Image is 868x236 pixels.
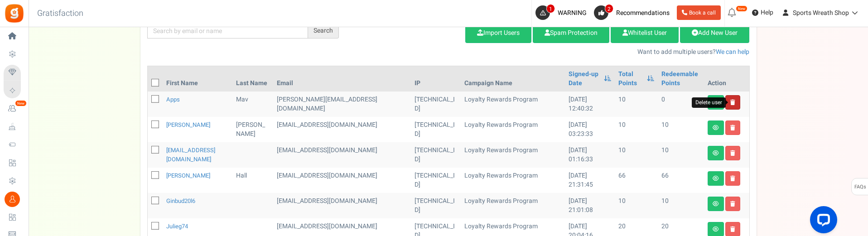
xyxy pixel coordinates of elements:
[730,201,735,207] i: Delete user
[658,92,704,117] td: 0
[411,193,461,218] td: [TECHNICAL_ID]
[27,5,93,23] h3: Gratisfaction
[615,117,658,142] td: 10
[273,117,411,142] td: customer
[461,66,565,92] th: Campaign Name
[273,168,411,193] td: customer
[411,117,461,142] td: [TECHNICAL_ID]
[166,197,195,205] a: ginbud20l6
[615,193,658,218] td: 10
[615,92,658,117] td: 10
[615,168,658,193] td: 66
[411,92,461,117] td: [TECHNICAL_ID]
[147,23,308,39] input: Search by email or name
[605,4,613,13] span: 2
[565,142,615,168] td: [DATE] 01:16:33
[232,168,273,193] td: Hall
[615,142,658,168] td: 10
[658,168,704,193] td: 66
[658,117,704,142] td: 10
[411,142,461,168] td: [TECHNICAL_ID]
[692,97,726,108] div: Delete user
[411,168,461,193] td: [TECHNICAL_ID]
[758,8,773,17] span: Help
[713,125,719,130] i: View details
[533,23,609,43] a: Spam Protection
[661,70,700,88] a: Redeemable Points
[232,117,273,142] td: [PERSON_NAME]
[658,142,704,168] td: 10
[704,66,749,92] th: Action
[166,171,210,180] a: [PERSON_NAME]
[4,3,24,24] img: Gratisfaction
[716,47,749,57] a: We can help
[166,95,180,104] a: Apps
[713,201,719,207] i: View details
[15,100,27,106] em: New
[569,70,599,88] a: Signed-up Date
[461,142,565,168] td: Loyalty Rewards Program
[565,92,615,117] td: [DATE] 12:40:32
[618,70,642,88] a: Total Points
[411,66,461,92] th: IP
[461,92,565,117] td: Loyalty Rewards Program
[546,4,555,13] span: 1
[611,23,679,43] a: Whitelist User
[461,117,565,142] td: Loyalty Rewards Program
[535,5,590,20] a: 1 WARNING
[713,176,719,181] i: View details
[730,176,735,181] i: Delete user
[461,193,565,218] td: Loyalty Rewards Program
[736,5,747,12] em: New
[616,8,670,18] span: Recommendations
[854,178,866,196] span: FAQs
[4,101,24,116] a: New
[308,23,339,39] div: Search
[352,48,750,57] p: Want to add multiple users?
[713,150,719,156] i: View details
[166,146,215,164] a: [EMAIL_ADDRESS][DOMAIN_NAME]
[166,222,188,231] a: julieg74
[565,168,615,193] td: [DATE] 21:31:45
[565,117,615,142] td: [DATE] 03:23:33
[677,5,721,20] a: Book a call
[730,226,735,232] i: Delete user
[725,95,740,110] a: Delete user
[163,66,233,92] th: First Name
[461,168,565,193] td: Loyalty Rewards Program
[713,226,719,232] i: View details
[594,5,673,20] a: 2 Recommendations
[273,66,411,92] th: Email
[680,23,749,43] a: Add New User
[658,193,704,218] td: 10
[232,92,273,117] td: Mav
[558,8,587,18] span: WARNING
[166,120,210,129] a: [PERSON_NAME]
[465,23,531,43] a: Import Users
[273,142,411,168] td: customer
[793,8,849,18] span: Sports Wreath Shop
[565,193,615,218] td: [DATE] 21:01:08
[273,92,411,117] td: [PERSON_NAME][EMAIL_ADDRESS][DOMAIN_NAME]
[748,5,777,20] a: Help
[232,66,273,92] th: Last Name
[273,193,411,218] td: customer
